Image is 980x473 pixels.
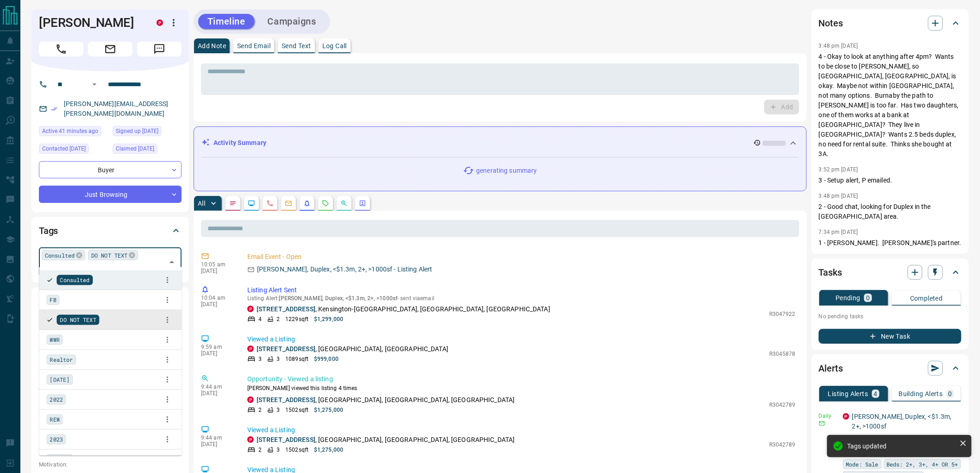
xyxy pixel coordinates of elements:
[247,397,254,403] div: property.ca
[42,250,85,260] div: Consulted
[819,12,961,34] div: Notes
[247,252,796,262] p: Email Event - Open
[247,295,796,302] p: Listing Alert : - sent via email
[201,384,233,390] p: 9:44 am
[843,413,849,420] div: property.ca
[852,413,952,430] a: [PERSON_NAME], Duplex, <$1.3m, 2+, >1000sf
[303,200,311,207] svg: Listing Alerts
[198,14,255,29] button: Timeline
[322,43,347,49] p: Log Call
[340,200,348,207] svg: Opportunities
[257,395,515,405] p: , [GEOGRAPHIC_DATA], [GEOGRAPHIC_DATA], [GEOGRAPHIC_DATA]
[836,295,861,301] p: Pending
[848,442,956,450] div: Tags updated
[42,144,86,153] span: Contacted [DATE]
[282,43,311,49] p: Send Text
[314,315,343,323] p: $1,299,000
[258,446,262,454] p: 2
[201,295,233,301] p: 10:04 am
[257,304,550,314] p: , Kensington-[GEOGRAPHIC_DATA], [GEOGRAPHIC_DATA], [GEOGRAPHIC_DATA]
[819,357,961,379] div: Alerts
[819,176,961,185] p: 3 - Setup alert, P emailed.
[276,446,280,454] p: 3
[51,106,57,112] svg: Email Verified
[874,391,878,397] p: 4
[285,200,292,207] svg: Emails
[39,220,182,242] div: Tags
[39,223,58,238] h2: Tags
[285,406,308,414] p: 1502 sqft
[198,43,226,49] p: Add Note
[819,202,961,221] p: 2 - Good chat, looking for Duplex in the [GEOGRAPHIC_DATA] area.
[50,455,69,464] span: Renter
[113,126,182,139] div: Tue Mar 19 2024
[258,315,262,323] p: 4
[819,238,961,248] p: 1 - [PERSON_NAME]. [PERSON_NAME]'s partner.
[201,134,799,151] div: Activity Summary
[257,265,433,274] p: [PERSON_NAME], Duplex, <$1.3m, 2+, >1000sf - Listing Alert
[247,384,796,392] p: [PERSON_NAME] viewed this listing 4 times
[258,406,262,414] p: 2
[910,295,943,302] p: Completed
[257,396,315,404] a: [STREET_ADDRESS]
[39,144,108,157] div: Fri Mar 22 2024
[116,144,154,153] span: Claimed [DATE]
[285,315,308,323] p: 1229 sqft
[201,301,233,308] p: [DATE]
[39,161,182,178] div: Buyer
[247,374,796,384] p: Opportunity - Viewed a listing
[50,355,73,365] span: Realtor
[819,52,961,159] p: 4 - Okay to look at anything after 4pm? Wants to be close to [PERSON_NAME], so [GEOGRAPHIC_DATA],...
[237,43,270,49] p: Send Email
[476,166,537,176] p: generating summary
[257,344,448,354] p: , [GEOGRAPHIC_DATA], [GEOGRAPHIC_DATA]
[157,19,163,26] div: property.ca
[116,126,158,136] span: Signed up [DATE]
[60,315,96,325] span: DO NOT TEXT
[60,276,89,285] span: Consulted
[113,144,182,157] div: Wed Jun 18 2025
[819,43,858,49] p: 3:48 pm [DATE]
[50,415,59,424] span: REW
[314,355,339,363] p: $999,000
[88,250,138,260] div: DO NOT TEXT
[248,200,255,207] svg: Lead Browsing Activity
[247,285,796,295] p: Listing Alert Sent
[50,395,63,404] span: 2022
[39,42,83,57] span: Call
[247,425,796,435] p: Viewed a Listing
[819,193,858,199] p: 3:48 pm [DATE]
[50,375,69,385] span: [DATE]
[50,296,56,305] span: FB
[819,309,961,323] p: No pending tasks
[285,355,308,363] p: 1089 sqft
[137,42,182,57] span: Message
[819,361,843,376] h2: Alerts
[258,14,326,29] button: Campaigns
[866,295,870,301] p: 0
[198,200,205,207] p: All
[314,406,343,414] p: $1,275,000
[247,306,254,312] div: property.ca
[89,79,100,90] button: Open
[819,412,837,420] p: Daily
[314,446,343,454] p: $1,275,000
[39,186,182,203] div: Just Browsing
[359,200,366,207] svg: Agent Actions
[819,261,961,284] div: Tasks
[276,315,280,323] p: 2
[257,436,315,443] a: [STREET_ADDRESS]
[819,229,858,235] p: 7:34 pm [DATE]
[949,391,952,397] p: 0
[819,16,843,31] h2: Notes
[50,435,63,444] span: 2023
[39,15,143,30] h1: [PERSON_NAME]
[39,460,182,469] p: Motivation:
[828,391,868,397] p: Listing Alerts
[88,42,132,57] span: Email
[819,166,858,173] p: 3:52 pm [DATE]
[39,126,108,139] div: Tue Sep 16 2025
[258,355,262,363] p: 3
[247,334,796,344] p: Viewed a Listing
[229,200,237,207] svg: Notes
